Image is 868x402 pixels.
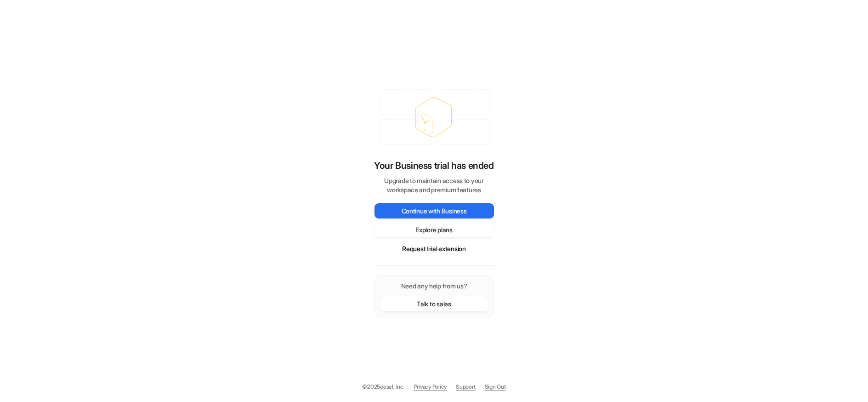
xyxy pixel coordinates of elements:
[380,296,488,311] button: Talk to sales
[456,383,475,391] span: Support
[380,281,488,291] p: Need any help from us?
[374,241,494,256] button: Request trial extension
[374,203,494,218] button: Continue with Business
[485,383,506,391] a: Sign Out
[374,176,494,195] p: Upgrade to maintain access to your workspace and premium features
[362,383,404,391] p: © 2025 eesel, Inc.
[374,159,494,172] p: Your Business trial has ended
[414,383,447,391] a: Privacy Policy
[374,222,494,237] button: Explore plans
